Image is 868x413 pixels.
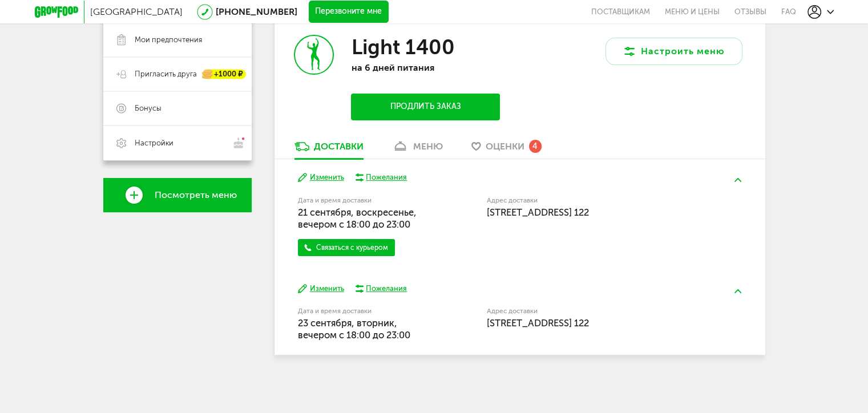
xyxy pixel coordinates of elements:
button: Пожелания [356,284,407,294]
span: Оценки [486,141,524,152]
div: меню [413,141,443,152]
span: Настройки [135,138,173,148]
img: arrow-up-green.5eb5f82.svg [734,289,741,293]
div: Пожелания [366,284,407,294]
span: [GEOGRAPHIC_DATA] [90,6,183,17]
button: Продлить заказ [351,94,499,120]
span: Бонусы [135,103,162,114]
span: [STREET_ADDRESS] 122 [487,206,589,218]
a: Доставки [289,140,369,159]
span: 21 сентября, воскресенье, вечером c 18:00 до 23:00 [298,206,417,230]
h3: Light 1400 [351,35,454,59]
label: Дата и время доставки [298,308,429,314]
label: Адрес доставки [487,308,700,314]
button: Настроить меню [605,38,742,65]
a: Бонусы [103,91,252,125]
span: Мои предпочтения [135,35,202,45]
button: Изменить [298,284,344,294]
a: Мои предпочтения [103,23,252,57]
span: Посмотреть меню [155,190,237,200]
p: на 6 дней питания [351,62,499,73]
div: Доставки [314,141,364,152]
a: меню [386,140,449,159]
img: arrow-up-green.5eb5f82.svg [734,178,741,182]
button: Пожелания [356,172,407,183]
a: Настройки [103,125,252,160]
span: [STREET_ADDRESS] 122 [487,317,589,329]
a: Связаться с курьером [298,239,395,256]
label: Адрес доставки [487,197,700,204]
div: +1000 ₽ [203,70,246,79]
a: Пригласить друга +1000 ₽ [103,57,252,91]
a: [PHONE_NUMBER] [216,6,297,17]
button: Изменить [298,172,344,183]
button: Перезвоните мне [309,1,389,23]
span: Пригласить друга [135,69,197,79]
span: 23 сентября, вторник, вечером c 18:00 до 23:00 [298,317,410,341]
div: 4 [529,140,542,152]
label: Дата и время доставки [298,197,429,204]
a: Посмотреть меню [103,178,252,212]
a: Оценки 4 [466,140,547,159]
div: Пожелания [366,172,407,183]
